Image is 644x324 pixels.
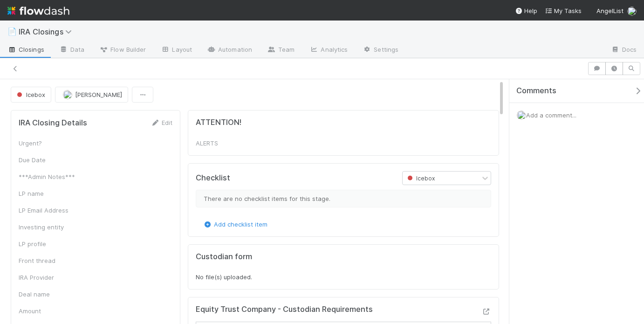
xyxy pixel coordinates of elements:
a: Layout [153,43,199,58]
span: Icebox [405,175,435,182]
div: ALERTS [196,138,266,148]
span: Add a comment... [526,111,576,119]
span: Flow Builder [99,45,146,54]
span: Icebox [15,91,45,98]
div: Amount [19,306,89,316]
img: avatar_768cd48b-9260-4103-b3ef-328172ae0546.png [627,7,637,16]
div: LP Email Address [19,206,89,215]
div: Deal name [19,290,89,299]
div: Investing entity [19,222,89,232]
a: Edit [151,119,172,126]
a: Flow Builder [92,43,153,58]
h5: Equity Trust Company - Custodian Requirements [196,305,373,314]
div: Urgent? [19,138,89,148]
h5: IRA Closing Details [19,118,87,128]
img: logo-inverted-e16ddd16eac7371096b0.svg [7,3,69,19]
a: Analytics [302,43,355,58]
a: Team [260,43,302,58]
a: Automation [199,43,260,58]
span: Comments [516,86,556,96]
div: No file(s) uploaded. [196,252,491,282]
div: There are no checklist items for this stage. [196,190,491,207]
a: Add checklist item [203,221,267,228]
button: Icebox [11,87,51,103]
a: My Tasks [545,6,582,15]
img: avatar_768cd48b-9260-4103-b3ef-328172ae0546.png [63,90,72,99]
span: Closings [7,45,44,54]
a: Data [52,43,92,58]
div: LP profile [19,239,89,248]
h5: Checklist [196,173,230,183]
span: [PERSON_NAME] [75,91,122,98]
span: AngelList [596,7,623,14]
h5: Custodian form [196,252,252,262]
span: My Tasks [545,7,582,14]
div: LP name [19,189,89,198]
div: Due Date [19,155,89,165]
span: IRA Closings [19,27,76,36]
div: IRA Provider [19,273,89,282]
button: [PERSON_NAME] [55,87,128,103]
img: avatar_768cd48b-9260-4103-b3ef-328172ae0546.png [517,110,526,120]
div: Front thread [19,256,89,265]
a: Docs [603,43,644,58]
div: Help [515,6,537,15]
h5: ATTENTION! [196,118,241,127]
span: 📄 [7,28,17,35]
a: Settings [355,43,406,58]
